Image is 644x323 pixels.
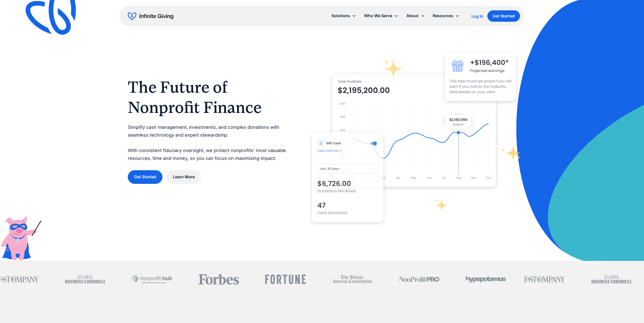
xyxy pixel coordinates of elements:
a: Get Started [128,170,162,184]
img: donation software for nonprofits [312,132,383,222]
a: Get Started [488,10,520,22]
h1: The Future of Nonprofit Finance [128,77,292,117]
div: Resources [429,10,464,21]
div: Who We Serve [364,12,392,19]
div: Solutions [332,12,350,19]
img: nonprofit donation platform [332,74,496,187]
a: home [128,12,174,20]
div: Who We Serve [360,10,403,21]
div: About [407,12,419,19]
div: Log In [472,14,484,18]
a: Log In [472,13,484,19]
div: Solutions [328,10,360,21]
img: fundraising star [501,145,522,161]
p: Simplify cash management, investments, and complex donations with seamless technology and expert ... [128,123,292,162]
div: About [403,10,429,21]
div: Resources [433,12,453,19]
a: Learn More [167,170,201,184]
